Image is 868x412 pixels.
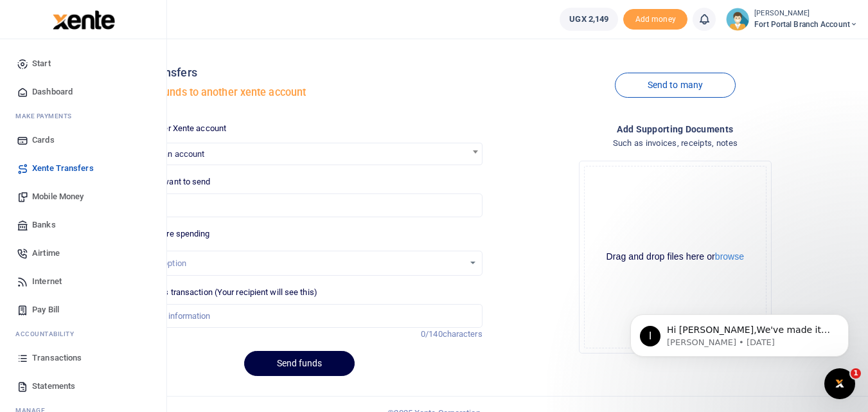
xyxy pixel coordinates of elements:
h4: Add supporting Documents [493,122,858,136]
span: ake Payments [22,111,72,121]
span: Start [32,57,51,70]
li: Wallet ballance [554,8,623,31]
span: Xente Transfers [32,162,94,175]
span: Banks [32,219,56,231]
a: logo-small logo-large logo-large [51,14,115,24]
small: [PERSON_NAME] [754,8,858,19]
h4: Such as invoices, receipts, notes [493,136,858,150]
a: profile-user [PERSON_NAME] Fort Portal Branch Account [726,8,858,31]
a: Transactions [10,344,156,372]
span: UGX 2,149 [569,13,608,26]
div: Select an option [127,257,463,270]
label: Select another Xente account [117,122,226,135]
input: Enter extra information [117,304,482,328]
li: Ac [10,324,156,344]
span: 1 [851,368,861,379]
h5: Transfer funds to another xente account [117,86,482,99]
span: Airtime [32,247,60,260]
span: Internet [32,275,62,288]
span: Mobile Money [32,190,84,203]
h4: Xente transfers [117,66,482,80]
a: Cards [10,126,156,154]
label: Memo for this transaction (Your recipient will see this) [117,286,317,299]
li: M [10,106,156,126]
button: Send funds [244,351,355,376]
a: Pay Bill [10,296,156,324]
a: UGX 2,149 [560,8,618,31]
span: Dashboard [32,85,73,98]
span: Cards [32,134,55,147]
span: Fort Portal Branch Account [754,19,858,30]
a: Send to many [615,73,736,98]
span: Add money [623,9,687,30]
a: Add money [623,13,687,23]
a: Xente Transfers [10,154,156,183]
span: Statements [32,380,75,393]
div: Drag and drop files here or [585,251,766,263]
a: Internet [10,267,156,296]
a: Mobile Money [10,183,156,211]
span: Search for an account [117,143,482,165]
span: countability [25,329,74,339]
a: Airtime [10,239,156,267]
button: browse [715,252,744,261]
a: Dashboard [10,78,156,106]
iframe: Intercom notifications message [611,287,868,377]
input: UGX [117,193,482,218]
a: Statements [10,372,156,400]
span: Search for an account [118,143,481,163]
span: Pay Bill [32,303,59,316]
span: Transactions [32,352,82,364]
div: File Uploader [579,161,772,354]
a: Banks [10,211,156,239]
span: 0/140 [421,329,443,339]
iframe: Intercom live chat [824,368,855,399]
a: Start [10,49,156,78]
img: logo-large [53,10,115,30]
li: Toup your wallet [623,9,687,30]
img: profile-user [726,8,749,31]
span: characters [443,329,483,339]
